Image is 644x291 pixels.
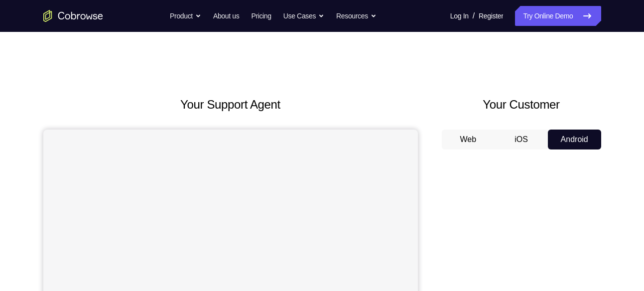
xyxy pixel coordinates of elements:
button: Resources [336,6,377,26]
button: Web [442,130,495,149]
button: Use Cases [283,6,324,26]
a: Pricing [251,6,271,26]
button: Product [170,6,201,26]
a: Log In [450,6,469,26]
a: About us [213,6,239,26]
span: / [473,10,475,22]
a: Go to the home page [43,10,103,22]
a: Register [479,6,503,26]
button: iOS [495,130,548,149]
h2: Your Support Agent [43,96,418,114]
button: Android [548,130,601,149]
a: Try Online Demo [515,6,601,26]
h2: Your Customer [442,96,601,114]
